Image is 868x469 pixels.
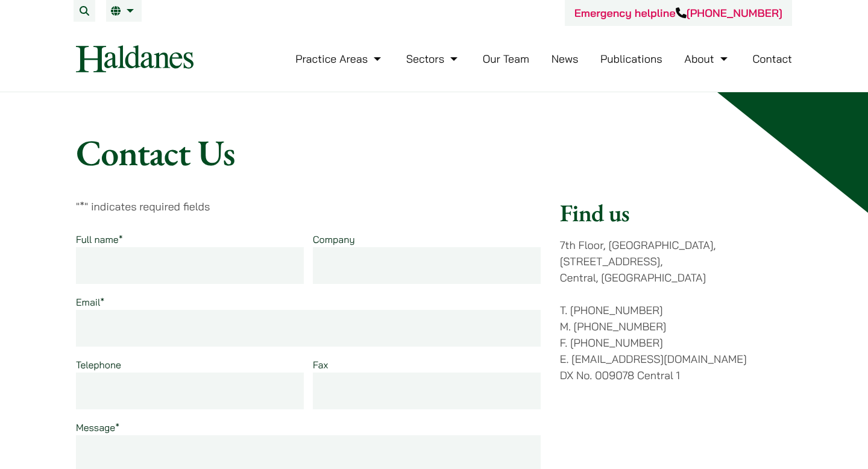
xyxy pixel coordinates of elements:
[600,52,662,66] a: Publications
[111,6,137,16] a: EN
[752,52,792,66] a: Contact
[76,296,104,308] label: Email
[295,52,384,66] a: Practice Areas
[483,52,529,66] a: Our Team
[76,131,792,174] h1: Contact Us
[552,52,579,66] a: News
[560,198,792,227] h2: Find us
[560,237,792,286] p: 7th Floor, [GEOGRAPHIC_DATA], [STREET_ADDRESS], Central, [GEOGRAPHIC_DATA]
[76,45,193,72] img: Logo of Haldanes
[574,6,782,20] a: Emergency helpline[PHONE_NUMBER]
[313,359,328,371] label: Fax
[76,198,541,215] p: " " indicates required fields
[684,52,730,66] a: About
[76,421,119,433] label: Message
[76,359,121,371] label: Telephone
[406,52,461,66] a: Sectors
[313,233,355,245] label: Company
[560,302,792,383] p: T. [PHONE_NUMBER] M. [PHONE_NUMBER] F. [PHONE_NUMBER] E. [EMAIL_ADDRESS][DOMAIN_NAME] DX No. 0090...
[76,233,123,245] label: Full name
